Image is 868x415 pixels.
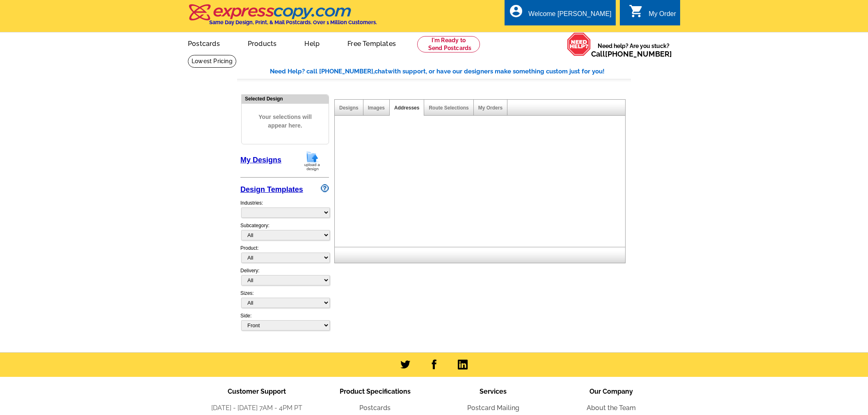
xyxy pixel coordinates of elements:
[240,267,329,290] div: Delivery:
[591,42,676,58] span: Need help? Are you stuck?
[235,33,290,52] a: Products
[240,195,329,222] div: Industries:
[591,50,672,58] span: Call
[478,105,503,111] a: My Orders
[240,156,281,164] a: My Designs
[375,68,388,75] span: chat
[291,33,333,52] a: Help
[270,67,631,76] div: Need Help? call [PHONE_NUMBER], with support, or have our designers make something custom just fo...
[589,388,633,395] span: Our Company
[209,19,377,25] h4: Same Day Design, Print, & Mail Postcards. Over 1 Million Customers.
[321,184,329,192] img: design-wizard-help-icon.png
[302,150,323,171] img: upload-design
[649,10,676,22] div: My Order
[509,4,523,18] i: account_circle
[240,312,329,331] div: Side:
[188,10,377,25] a: Same Day Design, Print, & Mail Postcards. Over 1 Million Customers.
[467,404,519,412] a: Postcard Mailing
[240,185,303,194] a: Design Templates
[629,4,644,18] i: shopping_cart
[359,404,391,412] a: Postcards
[480,388,507,395] span: Services
[567,32,591,56] img: help
[334,33,409,52] a: Free Templates
[394,105,419,111] a: Addresses
[528,10,611,22] div: Welcome [PERSON_NAME]
[228,388,286,395] span: Customer Support
[248,105,322,138] span: Your selections will appear here.
[175,33,233,52] a: Postcards
[240,222,329,244] div: Subcategory:
[605,50,672,58] a: [PHONE_NUMBER]
[429,105,468,111] a: Route Selections
[587,404,636,412] a: About the Team
[629,9,676,19] a: shopping_cart My Order
[340,388,411,395] span: Product Specifications
[339,105,359,111] a: Designs
[242,95,329,103] div: Selected Design
[198,403,316,413] li: [DATE] - [DATE] 7AM - 4PM PT
[240,244,329,267] div: Product:
[368,105,385,111] a: Images
[240,290,329,312] div: Sizes:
